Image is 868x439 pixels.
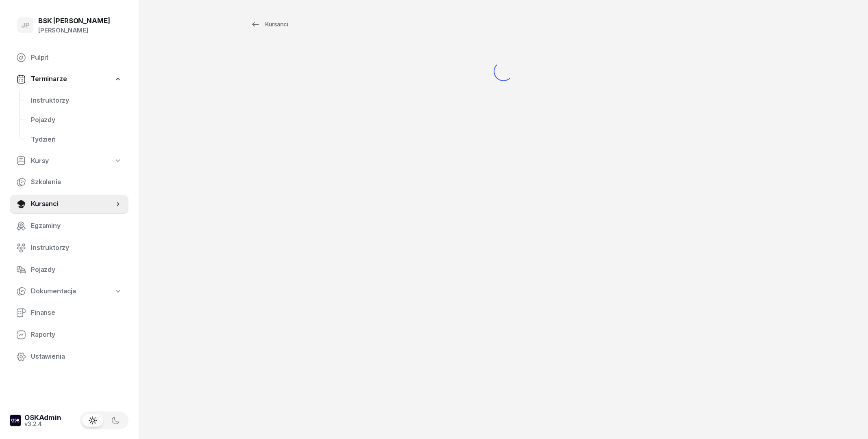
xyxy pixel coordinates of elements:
a: Kursanci [10,194,128,214]
span: Kursy [31,156,49,166]
div: Kursanci [250,19,288,29]
span: Terminarze [31,74,67,84]
span: Instruktorzy [31,95,122,106]
a: Finanse [10,303,128,323]
a: Kursy [10,152,128,170]
span: Kursanci [31,199,114,209]
span: Pojazdy [31,115,122,125]
span: Ustawienia [31,351,122,362]
span: Szkolenia [31,177,122,187]
a: Pojazdy [10,260,128,280]
img: logo-xs-dark@2x.png [10,415,21,426]
div: [PERSON_NAME] [38,25,110,36]
a: Ustawienia [10,347,128,366]
span: Tydzień [31,134,122,145]
a: Egzaminy [10,216,128,236]
div: v3.2.4 [24,421,61,427]
a: Kursanci [243,16,295,32]
span: Finanse [31,308,122,318]
a: Raporty [10,325,128,344]
span: JP [21,22,30,29]
div: BSK [PERSON_NAME] [38,17,110,24]
a: Tydzień [24,130,128,149]
span: Dokumentacja [31,286,76,297]
span: Pulpit [31,52,122,63]
a: Pulpit [10,48,128,67]
a: Terminarze [10,70,128,88]
a: Instruktorzy [24,91,128,110]
span: Raporty [31,329,122,340]
a: Dokumentacja [10,282,128,301]
span: Pojazdy [31,265,122,275]
span: Instruktorzy [31,243,122,253]
a: Pojazdy [24,110,128,130]
a: Instruktorzy [10,238,128,258]
span: Egzaminy [31,221,122,231]
a: Szkolenia [10,172,128,192]
div: OSKAdmin [24,414,61,421]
